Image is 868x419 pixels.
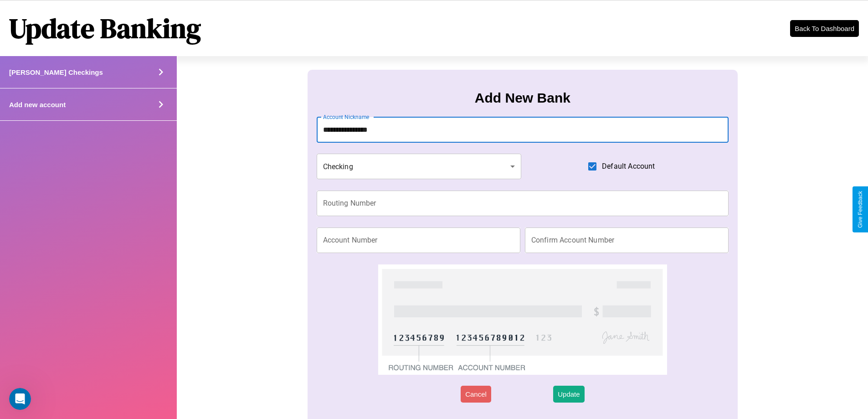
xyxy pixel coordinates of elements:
img: check [378,264,667,375]
button: Update [553,386,584,403]
label: Account Nickname [323,113,370,121]
h1: Update Banking [9,10,201,47]
div: Checking [317,154,522,179]
iframe: Intercom live chat [9,388,31,410]
h4: [PERSON_NAME] Checkings [9,68,103,76]
span: Default Account [602,161,655,172]
button: Cancel [461,386,491,403]
button: Back To Dashboard [790,20,859,37]
div: Give Feedback [857,191,863,228]
h3: Add New Bank [475,90,570,106]
h4: Add new account [9,101,66,109]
